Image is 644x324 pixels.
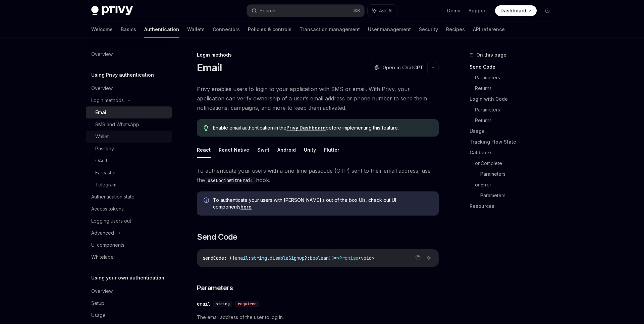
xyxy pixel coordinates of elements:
a: onComplete [475,158,558,169]
span: string [216,301,230,307]
a: API reference [473,21,505,37]
div: Setup [91,299,104,307]
button: Flutter [324,142,339,158]
a: Overview [86,285,172,297]
a: Authentication state [86,191,172,203]
span: To authenticate your users with a one-time passcode (OTP) sent to their email address, use the hook. [197,166,439,185]
button: Android [277,142,296,158]
span: < [358,255,361,261]
span: ?: [305,255,310,261]
a: Policies & controls [248,21,291,37]
span: email [235,255,248,261]
div: Overview [91,50,113,58]
a: Privy Dashboard [286,125,326,131]
a: Email [86,106,172,118]
span: The email address of the user to log in. [197,313,439,321]
a: Telegram [86,179,172,191]
div: Search... [260,7,278,15]
a: Returns [475,115,558,126]
a: Support [469,7,487,14]
a: Wallets [187,21,205,37]
div: Email [95,108,108,116]
a: Logging users out [86,215,172,227]
a: Overview [86,48,172,60]
a: Login with Code [470,94,558,104]
a: Parameters [475,72,558,83]
a: Passkey [86,143,172,155]
div: Telegram [95,181,116,189]
a: Whitelabel [86,251,172,263]
a: SMS and WhatsApp [86,118,172,131]
span: Dashboard [500,7,526,14]
div: Logging users out [91,217,131,225]
div: SMS and WhatsApp [95,120,139,129]
span: Privy enables users to login to your application with SMS or email. With Privy, your application ... [197,84,439,112]
button: React [197,142,211,158]
a: Returns [475,83,558,94]
button: Swift [257,142,269,158]
button: Ask AI [424,253,433,262]
a: Security [419,21,438,37]
span: disableSignup [270,255,305,261]
span: => [334,255,339,261]
a: Parameters [480,169,558,179]
button: Copy the contents from the code block [414,253,422,262]
button: Open in ChatGPT [370,62,427,73]
a: Demo [447,7,461,14]
button: Search...⌘K [247,5,364,17]
h1: Email [197,62,222,74]
a: Basics [121,21,136,37]
a: Farcaster [86,167,172,179]
a: Access tokens [86,203,172,215]
span: Enable email authentication in the before implementing this feature. [213,125,432,131]
span: : [248,255,251,261]
a: Tracking Flow State [470,137,558,147]
span: }) [329,255,334,261]
div: Usage [91,311,106,319]
span: > [372,255,374,261]
a: here [240,204,252,210]
a: Resources [470,201,558,212]
a: Overview [86,82,172,94]
svg: Info [204,197,210,204]
a: Connectors [213,21,240,37]
button: Ask AI [368,5,397,17]
a: Setup [86,297,172,309]
div: Overview [91,287,113,295]
div: Authentication state [91,193,135,201]
button: Unity [304,142,316,158]
div: Access tokens [91,205,124,213]
span: string [251,255,267,261]
svg: Tip [204,125,208,131]
div: Whitelabel [91,253,115,261]
code: useLoginWithEmail [205,177,256,184]
span: void [361,255,372,261]
div: required [235,301,259,307]
a: OAuth [86,155,172,167]
span: To authenticate your users with [PERSON_NAME]’s out of the box UIs, check out UI components . [213,197,432,210]
span: Ask AI [379,7,392,14]
a: User management [368,21,411,37]
span: sendCode [203,255,224,261]
div: UI components [91,241,124,249]
div: Login methods [91,96,124,104]
button: Toggle dark mode [542,5,553,16]
a: Welcome [91,21,113,37]
div: Advanced [91,229,114,237]
a: Parameters [480,190,558,201]
a: Dashboard [495,5,537,16]
h5: Using your own authentication [91,274,164,282]
a: Parameters [475,104,558,115]
span: Open in ChatGPT [382,64,423,71]
a: onError [475,179,558,190]
a: Transaction management [300,21,360,37]
span: boolean [310,255,329,261]
div: Wallet [95,133,109,141]
a: Usage [86,309,172,321]
a: Authentication [144,21,179,37]
a: Wallet [86,131,172,143]
a: Send Code [470,62,558,72]
a: Usage [470,126,558,137]
span: ⌘ K [353,8,360,13]
div: OAuth [95,157,109,165]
